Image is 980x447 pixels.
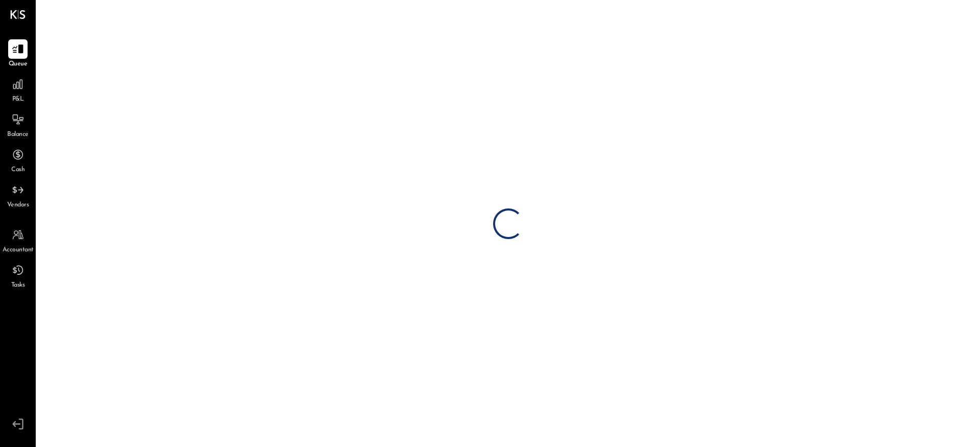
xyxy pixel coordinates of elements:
[3,246,34,255] span: Accountant
[9,60,28,69] span: Queue
[11,166,24,175] span: Cash
[1,75,35,104] a: P&L
[7,130,29,139] span: Balance
[1,180,35,210] a: Vendors
[12,95,24,104] span: P&L
[1,145,35,175] a: Cash
[7,201,29,210] span: Vendors
[1,39,35,69] a: Queue
[1,261,35,290] a: Tasks
[1,110,35,139] a: Balance
[11,281,25,290] span: Tasks
[1,225,35,255] a: Accountant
